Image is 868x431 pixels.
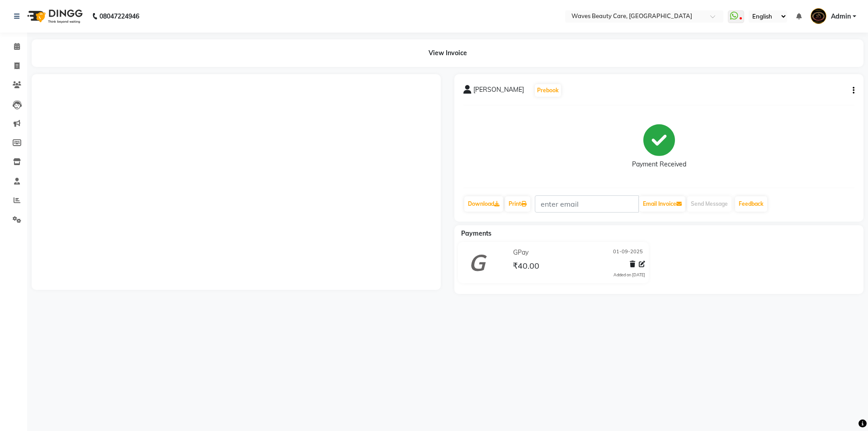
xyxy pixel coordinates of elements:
[473,85,524,98] span: [PERSON_NAME]
[613,248,643,257] span: 01-09-2025
[513,260,539,273] span: ₹40.00
[811,8,826,24] img: Admin
[639,196,685,212] button: Email Invoice
[632,160,686,169] div: Payment Received
[735,196,767,212] a: Feedback
[513,248,528,257] span: GPay
[613,272,645,278] div: Added on [DATE]
[32,39,863,67] div: View Invoice
[464,196,503,212] a: Download
[505,196,530,212] a: Print
[535,195,639,213] input: enter email
[23,4,85,29] img: logo
[99,4,139,29] b: 08047224946
[535,84,561,97] button: Prebook
[831,12,851,21] span: Admin
[687,196,731,212] button: Send Message
[461,229,491,237] span: Payments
